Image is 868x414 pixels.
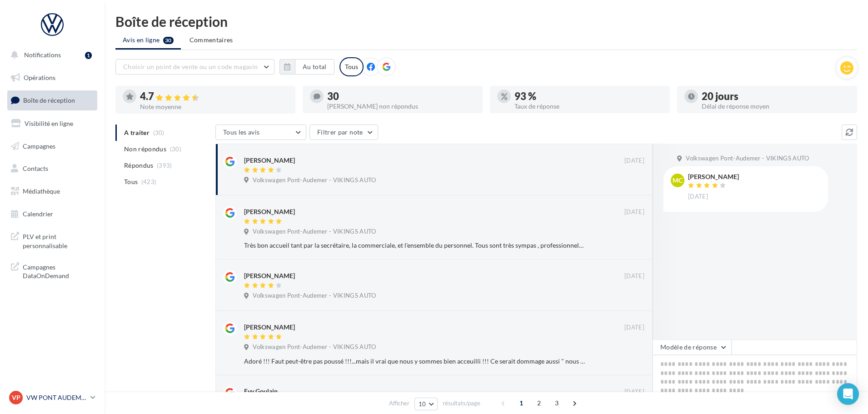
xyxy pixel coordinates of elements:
a: Contacts [5,159,99,178]
button: Au total [279,59,334,75]
div: Taux de réponse [514,103,663,110]
div: [PERSON_NAME] [244,323,295,332]
span: Choisir un point de vente ou un code magasin [123,63,258,70]
span: résultats/page [443,399,480,408]
div: Boîte de réception [115,15,857,28]
span: Visibilité en ligne [25,120,73,127]
span: (30) [170,145,181,153]
span: [DATE] [624,208,644,216]
span: [DATE] [624,272,644,280]
div: 20 jours [702,91,850,101]
button: Filtrer par note [309,125,378,140]
span: Contacts [23,165,48,172]
span: [DATE] [624,324,644,332]
span: 10 [419,400,426,408]
button: Choisir un point de vente ou un code magasin [115,59,274,75]
span: Volkswagen Pont-Audemer - VIKINGS AUTO [253,176,376,185]
span: MC [673,176,683,185]
span: Boîte de réception [23,96,75,104]
div: 4.7 [140,91,288,102]
span: Répondus [124,161,154,170]
div: [PERSON_NAME] [244,271,295,280]
div: 30 [327,91,475,101]
a: Opérations [5,68,99,87]
div: Tous [339,57,364,76]
span: Tous [124,177,138,186]
span: Volkswagen Pont-Audemer - VIKINGS AUTO [253,228,376,236]
a: Médiathèque [5,182,99,201]
span: Campagnes [23,142,55,150]
button: 10 [414,398,438,410]
div: 93 % [514,91,663,101]
div: Evy Goulain [244,387,278,396]
span: Notifications [24,51,61,59]
div: [PERSON_NAME] [244,207,295,216]
span: Tous les avis [223,128,260,136]
div: Très bon accueil tant par la secrétaire, la commerciale, et l'ensemble du personnel. Tous sont tr... [244,241,585,250]
button: Au total [295,59,334,75]
span: (423) [141,178,157,185]
a: Calendrier [5,205,99,224]
div: [PERSON_NAME] [688,174,739,180]
div: Open Intercom Messenger [837,383,859,405]
span: Campagnes DataOnDemand [23,261,94,280]
span: Médiathèque [23,187,60,195]
div: [PERSON_NAME] non répondus [327,103,475,110]
a: Campagnes [5,137,99,156]
button: Tous les avis [215,125,306,140]
span: VP [12,393,20,402]
span: 3 [549,396,564,410]
span: [DATE] [688,193,708,201]
span: 1 [514,396,529,410]
span: Opérations [24,74,55,81]
span: Volkswagen Pont-Audemer - VIKINGS AUTO [253,343,376,351]
div: Note moyenne [140,104,288,110]
span: (393) [157,162,172,169]
button: Modèle de réponse [653,339,732,355]
span: Volkswagen Pont-Audemer - VIKINGS AUTO [253,292,376,300]
span: PLV et print personnalisable [23,230,94,250]
span: [DATE] [624,388,644,396]
span: Volkswagen Pont-Audemer - VIKINGS AUTO [686,155,809,163]
div: Adoré !!! Faut peut-être pas poussé !!!...mais il vrai que nous y sommes bien acceuilli !!! Ce se... [244,357,585,366]
span: Afficher [389,399,409,408]
a: Boîte de réception [5,90,99,110]
div: [PERSON_NAME] [244,156,295,165]
span: [DATE] [624,157,644,165]
a: Campagnes DataOnDemand [5,257,99,284]
a: PLV et print personnalisable [5,227,99,254]
span: Calendrier [23,210,53,218]
p: VW PONT AUDEMER [26,393,87,402]
div: Délai de réponse moyen [702,103,850,110]
button: Notifications 1 [5,45,95,65]
span: Non répondus [124,145,166,154]
a: Visibilité en ligne [5,114,99,133]
span: Commentaires [190,36,233,44]
div: 1 [85,52,92,59]
span: 2 [532,396,546,410]
a: VP VW PONT AUDEMER [7,389,97,406]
